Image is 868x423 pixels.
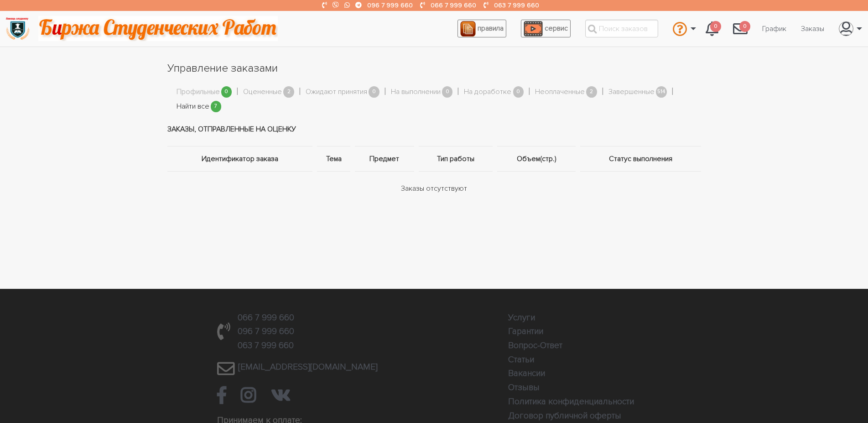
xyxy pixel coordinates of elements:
[794,20,832,37] a: Заказы
[494,1,539,9] a: 063 7 999 660
[391,86,441,98] a: На выполнении
[739,21,750,32] span: 0
[508,340,562,351] a: Вопрос-Ответ
[38,16,278,41] img: motto-2ce64da2796df845c65ce8f9480b9c9d679903764b3ca6da4b6de107518df0fe.gif
[431,1,476,9] a: 066 7 999 660
[442,86,453,98] span: 0
[524,21,543,37] img: play_icon-49f7f135c9dc9a03216cfdbccbe1e3994649169d890fb554cedf0eac35a01ba8.png
[710,21,721,32] span: 0
[656,86,667,98] span: 514
[167,146,315,172] th: Идентификатор заказа
[460,21,476,37] img: agreement_icon-feca34a61ba7f3d1581b08bc946b2ec1ccb426f67415f344566775c155b7f62c.png
[586,86,597,98] span: 2
[369,86,379,98] span: 0
[508,396,634,407] a: Политика конфиденциальности
[464,86,511,98] a: На доработке
[238,312,294,323] a: 066 7 999 660
[367,1,413,9] a: 096 7 999 660
[238,361,378,372] a: [EMAIL_ADDRESS][DOMAIN_NAME]
[416,146,495,172] th: Тип работы
[243,86,282,98] a: Оцененные
[508,326,543,337] a: Гарантии
[521,20,571,37] a: сервис
[177,101,209,113] a: Найти все
[585,20,658,37] input: Поиск заказов
[578,146,701,172] th: Статус выполнения
[353,146,416,172] th: Предмет
[238,340,294,351] a: 063 7 999 660
[177,86,220,98] a: Профильные
[508,312,535,323] a: Услуги
[535,86,585,98] a: Неоплаченные
[283,86,294,98] span: 2
[508,368,545,379] a: Вакансии
[315,146,352,172] th: Тема
[238,326,294,337] a: 096 7 999 660
[755,20,794,37] a: График
[211,101,222,112] span: 7
[478,24,504,33] span: правила
[608,86,655,98] a: Завершенные
[167,172,701,206] td: Заказы отсутствуют
[513,86,524,98] span: 0
[698,16,726,41] a: 0
[5,16,30,41] img: logo-135dea9cf721667cc4ddb0c1795e3ba8b7f362e3d0c04e2cc90b931989920324.png
[545,24,568,33] span: сервис
[495,146,578,172] th: Объем(стр.)
[508,410,621,421] a: Договор публичной оферты
[221,86,232,98] span: 0
[508,354,534,365] a: Статьи
[457,20,506,37] a: правила
[726,16,755,41] a: 0
[167,112,701,146] td: Заказы, отправленные на оценку
[306,86,367,98] a: Ожидают принятия
[508,382,540,393] a: Отзывы
[167,61,701,76] h1: Управление заказами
